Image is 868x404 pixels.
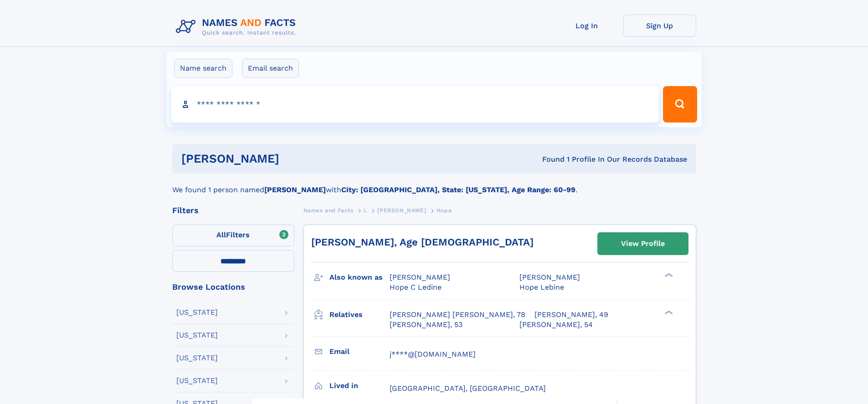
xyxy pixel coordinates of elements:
[172,206,294,215] div: Filters
[172,174,696,195] div: We found 1 person named with .
[176,377,218,384] div: [US_STATE]
[264,185,326,194] b: [PERSON_NAME]
[329,270,390,285] h3: Also known as
[390,283,442,291] span: Hope C Ledine
[341,185,575,194] b: City: [GEOGRAPHIC_DATA], State: [US_STATE], Age Range: 60-99
[172,225,294,246] label: Filters
[550,15,623,37] a: Log In
[174,59,232,78] label: Name search
[329,378,390,394] h3: Lived in
[598,233,688,255] a: View Profile
[519,283,564,291] span: Hope Lebine
[329,344,390,359] h3: Email
[663,86,697,123] button: Search Button
[171,86,659,123] input: search input
[176,332,218,339] div: [US_STATE]
[377,207,426,214] span: [PERSON_NAME]
[377,205,426,216] a: [PERSON_NAME]
[242,59,299,78] label: Email search
[437,207,452,214] span: Hope
[172,283,294,291] div: Browse Locations
[329,307,390,322] h3: Relatives
[390,384,546,393] span: [GEOGRAPHIC_DATA], [GEOGRAPHIC_DATA]
[176,354,218,362] div: [US_STATE]
[311,236,534,248] a: [PERSON_NAME], Age [DEMOGRAPHIC_DATA]
[390,273,450,281] span: [PERSON_NAME]
[663,309,673,315] div: ❯
[411,154,687,164] div: Found 1 Profile In Our Records Database
[181,153,411,164] h1: [PERSON_NAME]
[623,15,696,37] a: Sign Up
[364,207,367,214] span: L
[390,320,462,330] a: [PERSON_NAME], 53
[172,15,303,39] img: Logo Names and Facts
[621,233,665,254] div: View Profile
[390,310,525,320] a: [PERSON_NAME] [PERSON_NAME], 78
[534,310,608,320] a: [PERSON_NAME], 49
[364,205,367,216] a: L
[176,309,218,316] div: [US_STATE]
[519,273,580,281] span: [PERSON_NAME]
[519,320,593,330] a: [PERSON_NAME], 54
[303,205,354,216] a: Names and Facts
[663,272,673,278] div: ❯
[216,230,226,239] span: All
